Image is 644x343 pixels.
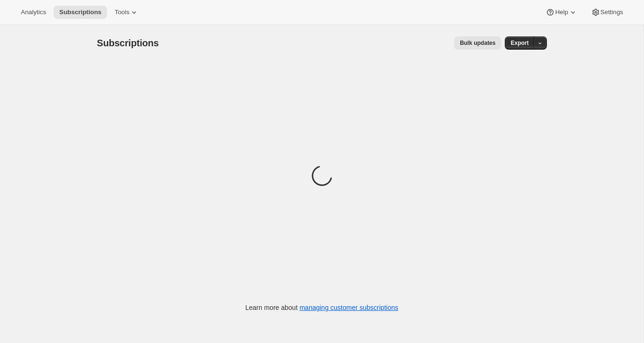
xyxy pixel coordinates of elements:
span: Subscriptions [97,38,159,48]
button: Bulk updates [454,36,501,50]
span: Tools [115,9,129,16]
p: Learn more about [245,303,398,312]
span: Bulk updates [460,39,495,47]
a: managing customer subscriptions [299,304,398,311]
span: Subscriptions [59,9,101,16]
span: Analytics [21,9,46,16]
button: Analytics [15,6,52,19]
button: Export [505,36,534,50]
button: Tools [109,6,144,19]
span: Help [555,9,568,16]
span: Export [510,39,528,47]
span: Settings [600,9,623,16]
button: Help [540,6,583,19]
button: Settings [585,6,629,19]
button: Subscriptions [54,6,107,19]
